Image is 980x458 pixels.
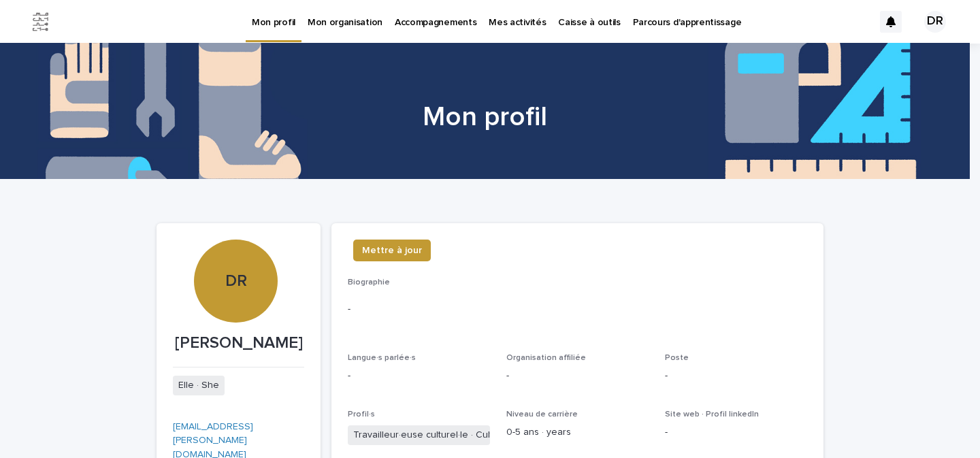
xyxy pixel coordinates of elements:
[194,189,277,291] div: DR
[152,101,819,133] h1: Mon profil
[665,369,807,383] p: -
[506,354,586,362] span: Organisation affiliée
[665,354,689,362] span: Poste
[348,410,375,419] span: Profil·s
[506,425,649,440] p: 0-5 ans · years
[173,376,225,395] span: Elle · She
[506,369,649,383] p: -
[348,369,490,383] p: -
[353,240,431,261] button: Mettre à jour
[348,302,807,316] p: -
[348,425,490,445] span: Travailleur·euse culturel·le · Cultural worker
[173,333,304,353] p: [PERSON_NAME]
[665,425,807,440] p: -
[348,278,390,287] span: Biographie
[665,410,759,419] span: Site web · Profil linkedIn
[924,11,946,33] div: DR
[506,410,578,419] span: Niveau de carrière
[27,8,54,35] img: Jx8JiDZqSLW7pnA6nIo1
[348,354,416,362] span: Langue·s parlée·s
[362,244,422,257] span: Mettre à jour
